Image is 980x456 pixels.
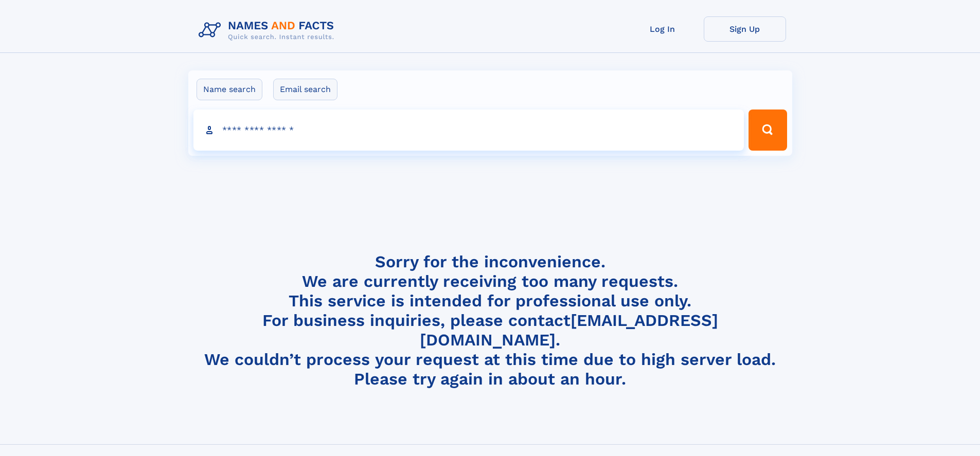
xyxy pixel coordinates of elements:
[704,16,786,42] a: Sign Up
[621,16,704,42] a: Log In
[193,110,744,151] input: search input
[194,16,343,44] img: Logo Names and Facts
[420,311,718,350] a: [EMAIL_ADDRESS][DOMAIN_NAME]
[273,79,337,100] label: Email search
[749,110,787,151] button: Search Button
[194,252,786,389] h4: Sorry for the inconvenience. We are currently receiving too many requests. This service is intend...
[197,79,262,100] label: Name search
